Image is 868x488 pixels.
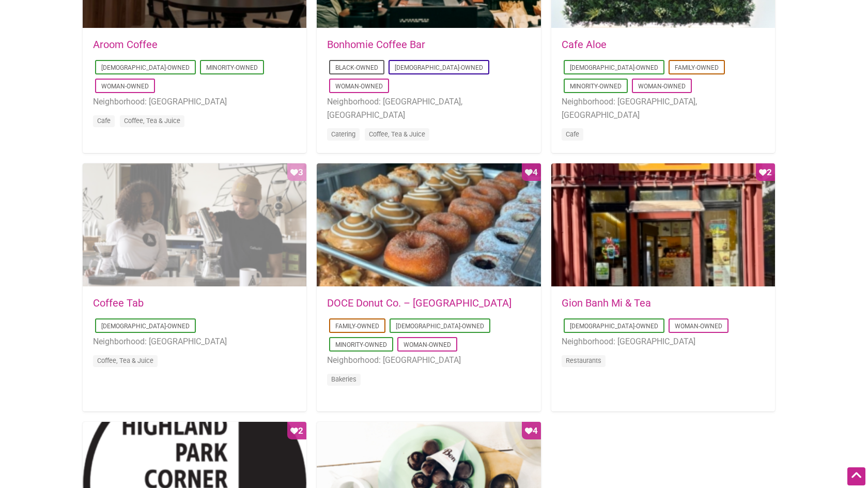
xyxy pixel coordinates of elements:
a: Cafe [97,117,111,125]
a: Catering [331,130,355,138]
li: Neighborhood: [GEOGRAPHIC_DATA] [93,335,296,348]
a: [DEMOGRAPHIC_DATA]-Owned [570,64,658,71]
li: Neighborhood: [GEOGRAPHIC_DATA], [GEOGRAPHIC_DATA] [562,95,765,121]
a: Minority-Owned [570,83,622,90]
a: Black-Owned [335,64,378,71]
li: Neighborhood: [GEOGRAPHIC_DATA] [327,354,530,367]
a: Coffee Tab [93,297,144,309]
a: Family-Owned [675,64,719,71]
a: Woman-Owned [404,341,451,348]
a: Woman-Owned [335,83,383,90]
a: Minority-Owned [335,341,387,348]
a: Coffee, Tea & Juice [97,357,153,364]
a: [DEMOGRAPHIC_DATA]-Owned [101,323,190,330]
a: Coffee, Tea & Juice [124,117,180,125]
a: Woman-Owned [101,83,149,90]
a: Cafe [566,130,579,138]
a: Woman-Owned [638,83,686,90]
a: [DEMOGRAPHIC_DATA]-Owned [570,323,658,330]
a: Coffee, Tea & Juice [369,130,425,138]
a: [DEMOGRAPHIC_DATA]-Owned [395,64,483,71]
a: Minority-Owned [206,64,258,71]
li: Neighborhood: [GEOGRAPHIC_DATA] [562,335,765,348]
a: Woman-Owned [675,323,722,330]
div: Scroll Back to Top [847,467,865,485]
a: [DEMOGRAPHIC_DATA]-Owned [396,323,484,330]
a: [DEMOGRAPHIC_DATA]-Owned [101,64,190,71]
a: DOCE Donut Co. – [GEOGRAPHIC_DATA] [327,297,512,309]
a: Aroom Coffee [93,38,158,51]
li: Neighborhood: [GEOGRAPHIC_DATA] [93,95,296,109]
a: Restaurants [566,357,601,364]
li: Neighborhood: [GEOGRAPHIC_DATA], [GEOGRAPHIC_DATA] [327,95,530,121]
a: Bonhomie Coffee Bar [327,38,425,51]
a: Family-Owned [335,323,379,330]
a: Cafe Aloe [562,38,607,51]
a: Gion Banh Mi & Tea [562,297,651,309]
a: Bakeries [331,375,357,383]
